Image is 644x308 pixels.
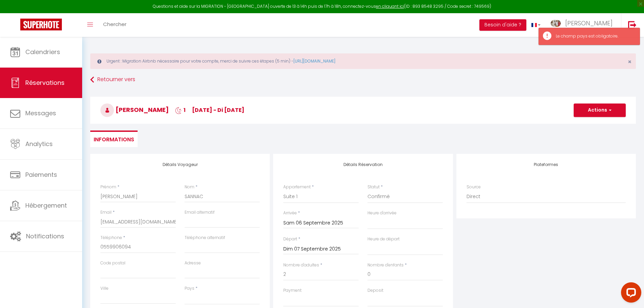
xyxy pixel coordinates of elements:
span: Analytics [25,140,53,148]
button: Besoin d'aide ? [479,19,526,31]
span: [DATE] - di [DATE] [192,106,244,114]
span: Messages [25,109,56,117]
iframe: LiveChat chat widget [616,280,644,308]
label: Payment [283,287,302,294]
label: Code postal [100,260,125,266]
span: [PERSON_NAME] [565,19,613,27]
button: Close [628,59,631,65]
span: Notifications [26,232,64,240]
label: Téléphone [100,235,122,241]
button: Actions [574,103,626,117]
a: Chercher [98,13,132,37]
a: en cliquant ici [376,3,404,9]
label: Téléphone alternatif [185,235,225,241]
label: Pays [185,285,194,292]
label: Heure de départ [367,236,400,242]
label: Statut [367,184,380,190]
label: Arrivée [283,210,297,216]
img: Super Booking [20,19,62,30]
label: Adresse [185,260,201,266]
label: Nombre d'adultes [283,262,319,268]
a: ... [PERSON_NAME] [546,13,621,37]
a: Retourner vers [90,74,636,86]
h4: Plateformes [467,162,626,167]
div: Urgent : Migration Airbnb nécessaire pour votre compte, merci de suivre ces étapes (5 min) - [90,53,636,69]
span: Paiements [25,170,57,179]
span: [PERSON_NAME] [100,105,169,114]
label: Deposit [367,287,383,294]
label: Heure d'arrivée [367,210,397,216]
label: Email [100,209,112,216]
h4: Détails Réservation [283,162,443,167]
a: [URL][DOMAIN_NAME] [293,58,335,64]
label: Appartement [283,184,311,190]
div: Le champ pays est obligatoire. [556,33,633,40]
span: × [628,57,631,66]
span: 1 [175,106,186,114]
span: Hébergement [25,201,67,210]
label: Email alternatif [185,209,215,216]
label: Nom [185,184,194,190]
label: Départ [283,236,297,242]
li: Informations [90,131,138,147]
img: logout [628,21,637,29]
span: Chercher [103,21,126,28]
span: Calendriers [25,48,60,56]
img: ... [551,20,561,27]
label: Nombre d'enfants [367,262,404,268]
label: Ville [100,285,109,292]
label: Source [467,184,481,190]
h4: Détails Voyageur [100,162,260,167]
span: Réservations [25,78,65,87]
label: Prénom [100,184,116,190]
